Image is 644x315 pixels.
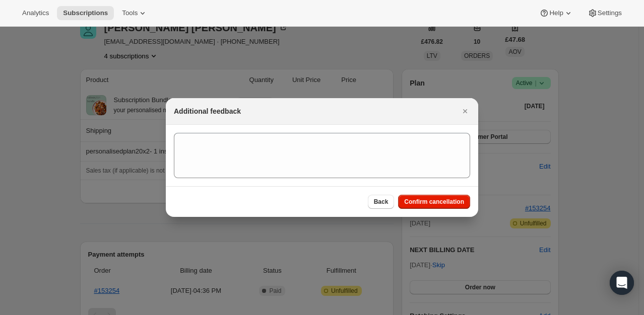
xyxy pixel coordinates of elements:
[63,9,108,17] span: Subscriptions
[404,198,464,206] span: Confirm cancellation
[398,195,470,209] button: Confirm cancellation
[368,195,395,209] button: Back
[533,6,579,20] button: Help
[458,104,472,118] button: Close
[374,198,389,206] span: Back
[598,9,622,17] span: Settings
[57,6,114,20] button: Subscriptions
[174,106,241,116] h2: Additional feedback
[16,6,55,20] button: Analytics
[610,271,634,295] div: Open Intercom Messenger
[116,6,154,20] button: Tools
[122,9,138,17] span: Tools
[22,9,49,17] span: Analytics
[582,6,628,20] button: Settings
[549,9,563,17] span: Help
